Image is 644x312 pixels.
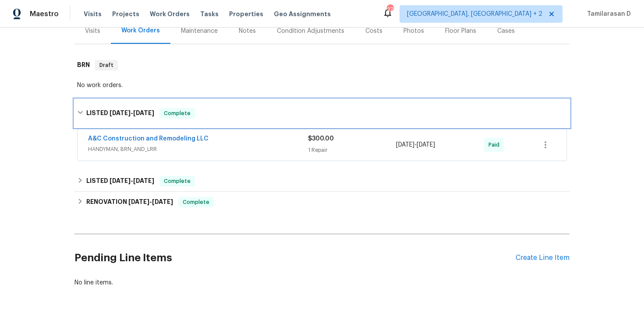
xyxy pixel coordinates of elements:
div: 1 Repair [308,146,396,154]
span: Properties [229,10,263,18]
div: Create Line Item [516,254,570,262]
span: - [110,178,154,184]
div: Cases [497,27,515,35]
div: No line items. [74,278,570,287]
div: BRN Draft [74,51,570,79]
span: Tamilarasan D [584,10,631,18]
div: Maintenance [181,27,218,35]
span: Paid [488,140,503,149]
div: Notes [239,27,256,35]
h6: BRN [77,60,90,70]
span: [DATE] [128,199,149,205]
span: [DATE] [110,178,131,184]
span: - [128,199,173,205]
a: A&C Construction and Remodeling LLC [88,136,209,142]
span: Complete [179,198,213,207]
span: Complete [160,177,194,186]
span: - [110,110,154,116]
span: [DATE] [110,110,131,116]
span: Tasks [200,11,219,17]
span: [DATE] [133,178,154,184]
div: Floor Plans [445,27,476,35]
h6: LISTED [86,108,154,119]
span: Work Orders [150,10,190,18]
div: LISTED [DATE]-[DATE]Complete [74,171,570,192]
div: 27 [387,5,393,14]
div: Visits [85,27,100,35]
div: No work orders. [77,81,567,90]
span: [DATE] [152,199,173,205]
h2: Pending Line Items [74,238,516,278]
div: LISTED [DATE]-[DATE]Complete [74,99,570,127]
span: [DATE] [417,142,435,148]
span: Complete [160,109,194,118]
span: [GEOGRAPHIC_DATA], [GEOGRAPHIC_DATA] + 2 [407,10,542,18]
span: Geo Assignments [274,10,331,18]
div: Work Orders [121,26,160,35]
span: Maestro [30,10,59,18]
div: RENOVATION [DATE]-[DATE]Complete [74,192,570,213]
span: Draft [96,61,117,70]
span: [DATE] [133,110,154,116]
span: Visits [84,10,102,18]
span: Projects [112,10,139,18]
span: HANDYMAN, BRN_AND_LRR [88,145,308,154]
span: - [396,140,435,149]
div: Condition Adjustments [277,27,344,35]
h6: RENOVATION [86,197,173,207]
div: Costs [365,27,382,35]
span: [DATE] [396,142,414,148]
div: Photos [403,27,424,35]
span: $300.00 [308,136,334,142]
h6: LISTED [86,176,154,186]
